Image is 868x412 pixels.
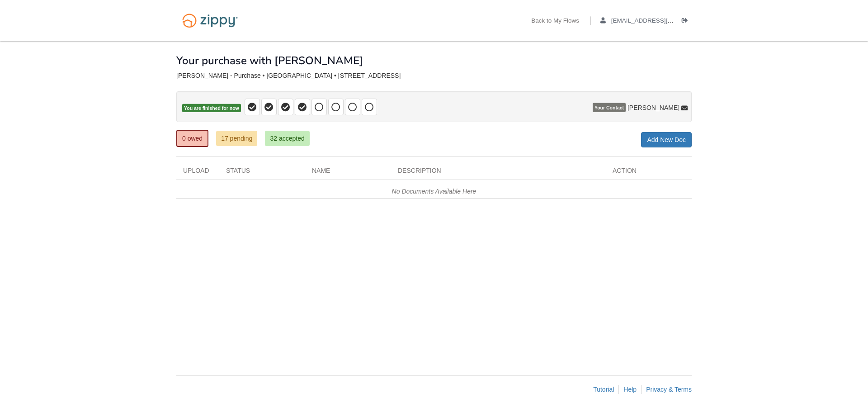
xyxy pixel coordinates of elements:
[611,17,715,24] span: kalamazoothumper1@gmail.com
[600,17,715,26] a: edit profile
[176,9,244,32] img: Logo
[176,55,363,66] h1: Your purchase with [PERSON_NAME]
[176,166,219,180] div: Upload
[176,130,208,147] a: 0 owed
[531,17,579,26] a: Back to My Flows
[305,166,391,180] div: Name
[392,188,476,195] em: No Documents Available Here
[646,386,692,393] a: Privacy & Terms
[391,166,606,180] div: Description
[682,17,692,26] a: Log out
[176,72,692,80] div: [PERSON_NAME] - Purchase • [GEOGRAPHIC_DATA] • [STREET_ADDRESS]
[641,132,692,147] a: Add New Doc
[182,104,241,113] span: You are finished for now
[593,103,626,112] span: Your Contact
[593,386,614,393] a: Tutorial
[627,103,679,112] span: [PERSON_NAME]
[606,166,692,180] div: Action
[216,131,257,146] a: 17 pending
[219,166,305,180] div: Status
[265,131,309,146] a: 32 accepted
[623,386,637,393] a: Help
